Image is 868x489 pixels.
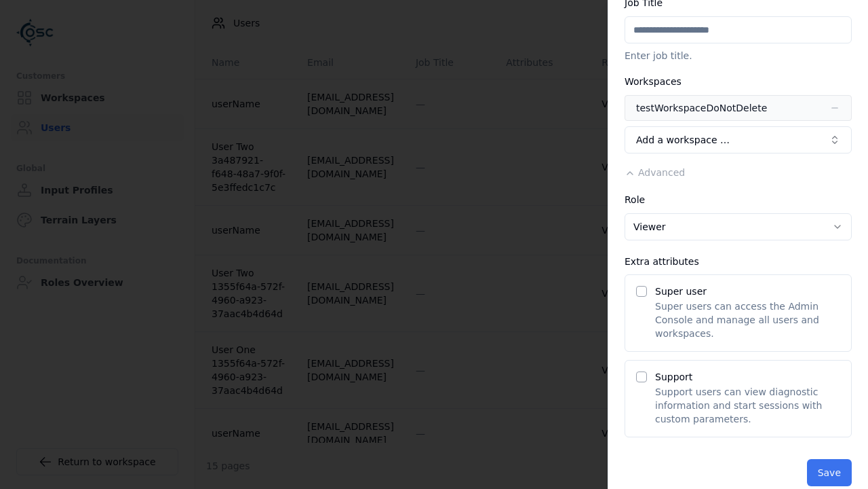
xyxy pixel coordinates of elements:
[625,166,685,179] button: Advanced
[655,385,840,426] p: Support users can view diagnostic information and start sessions with custom parameters.
[807,459,852,486] button: Save
[625,49,852,62] p: Enter job title.
[636,101,767,115] div: testWorkspaceDoNotDelete
[625,194,645,205] label: Role
[625,257,852,266] div: Extra attributes
[655,286,707,297] label: Super user
[655,372,692,382] label: Support
[636,133,730,147] span: Add a workspace …
[638,167,685,178] span: Advanced
[655,300,840,340] p: Super users can access the Admin Console and manage all users and workspaces.
[625,76,682,87] label: Workspaces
